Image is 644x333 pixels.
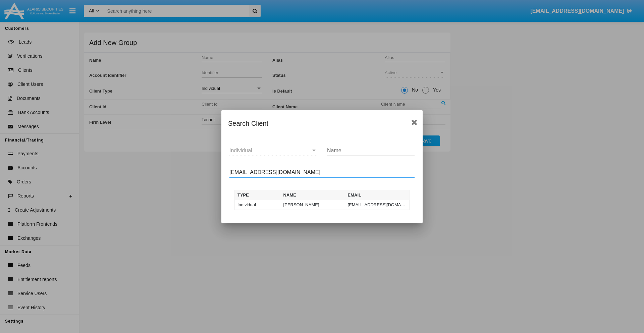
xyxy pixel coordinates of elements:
span: Individual [229,148,252,153]
th: Email [345,190,410,200]
td: [EMAIL_ADDRESS][DOMAIN_NAME] [345,200,410,210]
td: [PERSON_NAME] [281,200,345,210]
th: Type [235,190,281,200]
td: Individual [235,200,281,210]
th: Name [281,190,345,200]
div: Search Client [228,118,416,129]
